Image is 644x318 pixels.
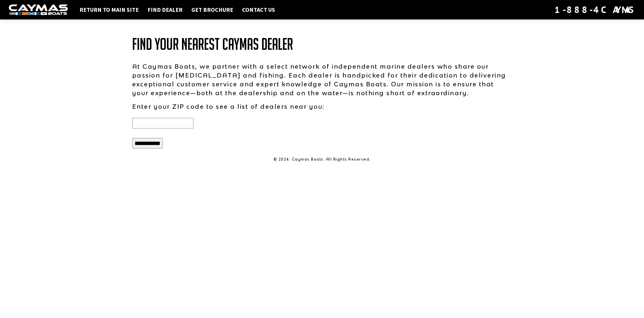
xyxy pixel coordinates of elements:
[132,62,512,97] p: At Caymas Boats, we partner with a select network of independent marine dealers who share our pas...
[132,102,512,111] p: Enter your ZIP code to see a list of dealers near you:
[554,3,635,16] div: 1-888-4CAYMAS
[132,157,512,162] p: © 2024. Caymas Boats. All Rights Reserved.
[77,6,142,14] a: Return to main site
[188,6,236,14] a: Get Brochure
[239,6,278,14] a: Contact Us
[145,6,186,14] a: Find Dealer
[9,4,68,15] img: white-logo-c9c8dbefe5ff5ceceb0f0178aa75bf4bb51f6bca0971e226c86eb53dfe498488.png
[132,35,512,53] h1: Find Your Nearest Caymas Dealer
